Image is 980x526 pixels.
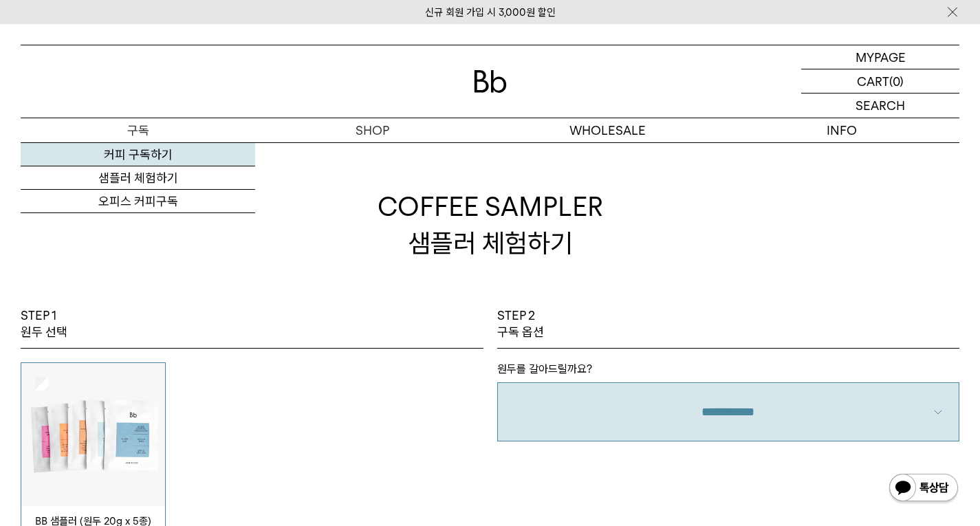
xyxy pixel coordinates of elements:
a: 구독 [21,118,255,142]
p: WHOLESALE [490,118,725,142]
img: 상품이미지 [21,363,165,507]
img: 로고 [474,70,507,93]
p: INFO [725,118,959,142]
p: (0) [889,69,904,93]
p: CART [857,69,889,93]
h2: COFFEE SAMPLER 샘플러 체험하기 [21,142,959,307]
a: CART (0) [801,69,959,94]
img: 카카오톡 채널 1:1 채팅 버튼 [888,472,959,505]
a: 신규 회원 가입 시 3,000원 할인 [425,6,556,19]
p: SEARCH [856,94,905,118]
a: 오피스 커피구독 [21,190,255,213]
a: 커피 구독하기 [21,143,255,166]
a: MYPAGE [801,45,959,69]
p: STEP 1 원두 선택 [21,307,67,341]
p: MYPAGE [856,45,906,69]
a: SHOP [255,118,490,142]
a: 샘플러 체험하기 [21,166,255,190]
p: 원두를 갈아드릴까요? [497,362,960,382]
p: STEP 2 구독 옵션 [497,307,544,341]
